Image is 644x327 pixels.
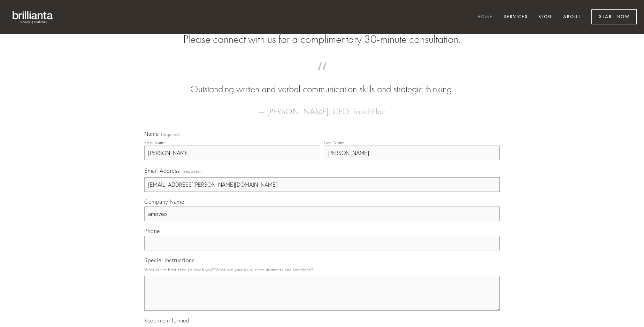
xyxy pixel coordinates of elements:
[591,9,637,24] a: Start Now
[161,132,181,137] span: (required)
[559,11,585,23] a: About
[144,33,500,46] h2: Please connect with us for a complimentary 30-minute consultation.
[144,257,194,264] span: Special Instructions
[144,140,166,145] div: First Name
[144,167,180,174] span: Email Address
[499,11,532,23] a: Services
[144,130,159,137] span: Name
[155,96,489,118] figcaption: — [PERSON_NAME], CEO, TouchPlan
[7,7,59,27] img: brillianta - research, strategy, marketing
[183,166,202,176] span: (required)
[144,198,184,205] span: Company Name
[144,317,189,324] span: Keep me informed
[144,265,500,274] p: What is the best time to reach you? What are your unique requirements and timelines?
[144,227,160,234] span: Phone
[155,69,489,83] span: “
[534,11,557,23] a: Blog
[324,140,345,145] div: Last Name
[155,69,489,96] blockquote: Outstanding written and verbal communication skills and strategic thinking.
[473,11,497,23] a: Home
